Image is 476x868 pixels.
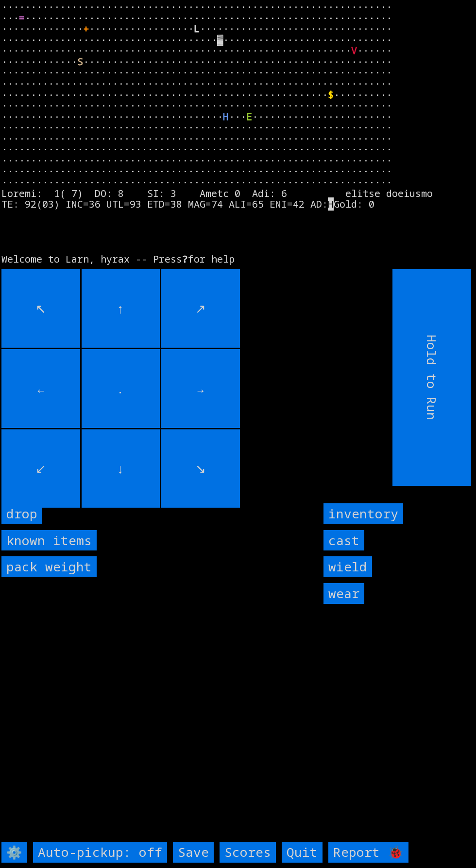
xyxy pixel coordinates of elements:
[182,252,188,266] b: ?
[393,269,472,486] input: Hold to Run
[223,110,229,123] font: H
[1,269,80,348] input: ↖
[161,429,240,508] input: ↘
[82,429,160,508] input: ↓
[328,842,408,863] input: Report 🐞
[246,110,252,123] font: E
[19,11,25,24] font: =
[77,55,83,68] font: S
[328,88,334,101] font: $
[1,530,97,551] input: known items
[351,44,357,57] font: V
[328,197,334,211] mark: H
[323,503,403,524] input: inventory
[161,349,240,428] input: →
[82,349,160,428] input: .
[1,349,80,428] input: ←
[83,22,89,35] font: +
[82,269,160,348] input: ↑
[161,269,240,348] input: ↗
[1,429,80,508] input: ↙
[282,842,323,863] input: Quit
[1,503,42,524] input: drop
[194,22,200,35] font: L
[1,556,97,577] input: pack weight
[1,1,468,262] larn: ··································································· ··· ·························...
[33,842,167,863] input: Auto-pickup: off
[1,842,27,863] input: ⚙️
[323,583,364,604] input: wear
[323,530,364,551] input: cast
[173,842,214,863] input: Save
[323,556,372,577] input: wield
[220,842,276,863] input: Scores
